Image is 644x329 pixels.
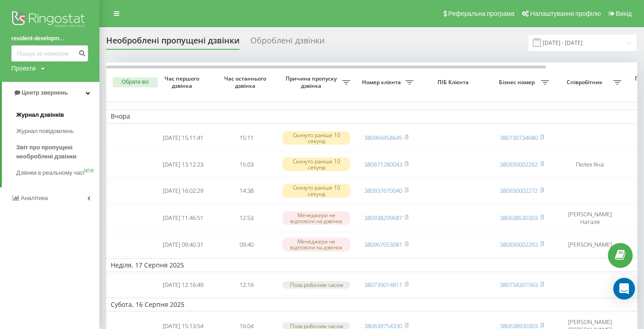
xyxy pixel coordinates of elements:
span: Аналiтика [21,195,48,201]
a: resident-developm... [11,34,88,43]
td: [DATE] 11:46:51 [151,205,215,231]
a: Журнал дзвінків [16,107,99,123]
span: Центр звернень [22,89,68,96]
td: 14:38 [215,178,278,204]
a: 380930002272 [500,186,538,195]
span: Час першого дзвінка [159,75,207,89]
td: 12:53 [215,205,278,231]
span: Дзвінки в реальному часі [16,168,84,177]
td: [DATE] 13:12:23 [151,153,215,176]
span: Журнал повідомлень [16,127,74,136]
div: Скинуто раніше 10 секунд [282,131,350,145]
td: Пелех Яна [554,153,626,176]
a: 380938299687 [364,214,402,222]
td: [PERSON_NAME] [554,233,626,257]
a: Центр звернень [2,82,99,104]
td: [DATE] 12:16:49 [151,274,215,296]
span: Налаштування профілю [530,10,601,17]
button: Обрати всі [113,77,158,87]
input: Пошук за номером [11,45,88,62]
div: Скинуто раніше 10 секунд [282,157,350,171]
div: Менеджери не відповіли на дзвінок [282,238,350,251]
a: 380739014811 [364,281,402,289]
td: 12:16 [215,274,278,296]
a: 380730734680 [500,134,538,142]
div: Поза робочим часом [282,281,350,289]
span: Співробітник [558,79,613,86]
div: Менеджери не відповіли на дзвінок [282,211,350,225]
a: 380930002263 [500,240,538,248]
td: [PERSON_NAME] Наталя [554,205,626,231]
span: Журнал дзвінків [16,110,64,119]
span: Реферальна програма [448,10,515,17]
a: 380930002262 [500,160,538,168]
td: 15:11 [215,125,278,151]
span: Звіт про пропущені необроблені дзвінки [16,143,95,161]
a: Звіт про пропущені необроблені дзвінки [16,139,99,165]
div: Open Intercom Messenger [613,278,635,300]
td: [DATE] 16:02:29 [151,178,215,204]
td: 09:40 [215,233,278,257]
span: Час останнього дзвінка [222,75,271,89]
img: Ringostat logo [11,9,88,32]
div: Оброблені дзвінки [250,36,324,50]
span: Бізнес номер [495,79,541,86]
span: Вихід [616,10,632,17]
td: 15:03 [215,153,278,176]
a: 380937670040 [364,186,402,195]
a: 380734301563 [500,281,538,289]
td: [DATE] 09:40:31 [151,233,215,257]
div: Проекти [11,64,36,73]
div: Скинуто раніше 10 секунд [282,184,350,197]
span: Номер клієнта [359,79,405,86]
a: Журнал повідомлень [16,123,99,139]
span: Причина пропуску дзвінка [282,75,342,89]
a: Дзвінки в реальному часіNEW [16,165,99,181]
a: 380638530303 [500,214,538,222]
a: 380969458645 [364,134,402,142]
td: [DATE] 15:11:41 [151,125,215,151]
a: 380671280043 [364,160,402,168]
span: ПІБ Клієнта [426,79,483,86]
a: 380967053081 [364,240,402,248]
div: Необроблені пропущені дзвінки [106,36,240,50]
